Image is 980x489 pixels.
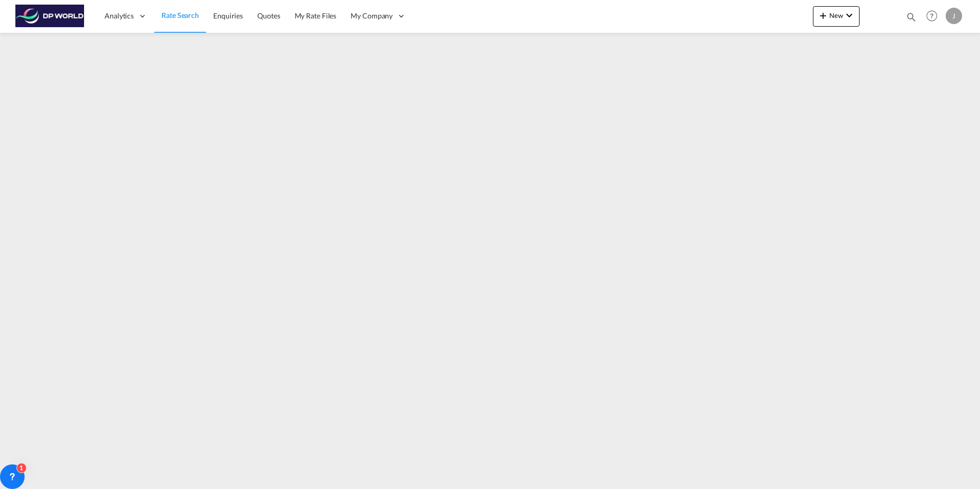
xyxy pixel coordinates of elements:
img: c08ca190194411f088ed0f3ba295208c.png [15,5,85,28]
button: icon-plus 400-fgNewicon-chevron-down [813,6,860,27]
span: Enquiries [213,11,243,20]
span: Analytics [105,11,134,21]
span: New [817,11,855,19]
md-icon: icon-plus 400-fg [817,9,829,22]
div: Help [923,7,946,26]
span: Quotes [257,11,280,20]
span: My Rate Files [295,11,337,20]
div: J [946,8,962,24]
md-icon: icon-magnify [906,11,917,23]
div: icon-magnify [906,11,917,27]
span: Help [923,7,941,25]
span: Rate Search [161,11,199,19]
span: My Company [351,11,393,21]
md-icon: icon-chevron-down [843,9,855,22]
